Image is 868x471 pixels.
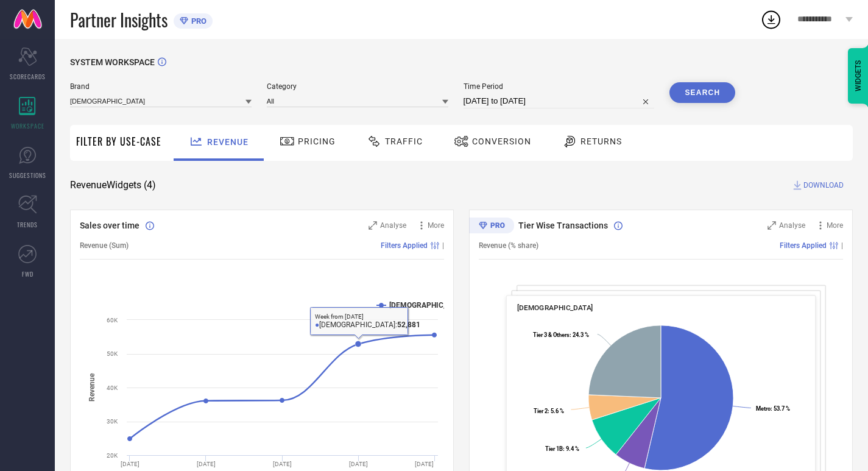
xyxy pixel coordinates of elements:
[385,136,423,146] span: Traffic
[381,241,428,250] span: Filters Applied
[533,331,589,338] text: : 24.3 %
[369,221,377,230] svg: Zoom
[298,136,336,146] span: Pricing
[121,461,139,467] text: [DATE]
[10,72,46,81] span: SCORECARDS
[841,241,843,250] span: |
[17,220,38,229] span: TRENDS
[107,350,118,357] text: 50K
[472,136,531,146] span: Conversion
[780,241,827,250] span: Filters Applied
[428,221,444,230] span: More
[534,408,548,414] tspan: Tier 2
[197,461,216,467] text: [DATE]
[207,137,249,147] span: Revenue
[533,331,570,338] tspan: Tier 3 & Others
[380,221,406,230] span: Analyse
[70,179,156,191] span: Revenue Widgets ( 4 )
[9,171,46,180] span: SUGGESTIONS
[469,218,514,236] div: Premium
[70,82,252,91] span: Brand
[779,221,805,230] span: Analyse
[464,94,655,108] input: Select time period
[479,241,538,250] span: Revenue (% share)
[580,136,622,146] span: Returns
[464,82,655,91] span: Time Period
[389,301,466,310] text: [DEMOGRAPHIC_DATA]
[107,452,118,459] text: 20K
[107,418,118,425] text: 30K
[545,445,563,452] tspan: Tier 1B
[534,408,564,414] text: : 5.6 %
[756,405,790,412] text: : 53.7 %
[518,221,608,230] span: Tier Wise Transactions
[107,384,118,391] text: 40K
[107,317,118,324] text: 60K
[267,82,448,91] span: Category
[517,303,593,312] span: [DEMOGRAPHIC_DATA]
[442,241,444,250] span: |
[188,16,206,26] span: PRO
[88,373,96,402] tspan: Revenue
[70,7,168,32] span: Partner Insights
[76,134,161,149] span: Filter By Use-Case
[545,445,579,452] text: : 9.4 %
[767,221,776,230] svg: Zoom
[760,9,782,30] div: Open download list
[70,57,155,67] span: SYSTEM WORKSPACE
[80,221,139,230] span: Sales over time
[273,461,292,467] text: [DATE]
[756,405,771,412] tspan: Metro
[22,269,34,278] span: FWD
[11,121,44,130] span: WORKSPACE
[669,82,735,103] button: Search
[827,221,843,230] span: More
[80,241,129,250] span: Revenue (Sum)
[415,461,434,467] text: [DATE]
[803,179,844,191] span: DOWNLOAD
[349,461,368,467] text: [DATE]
